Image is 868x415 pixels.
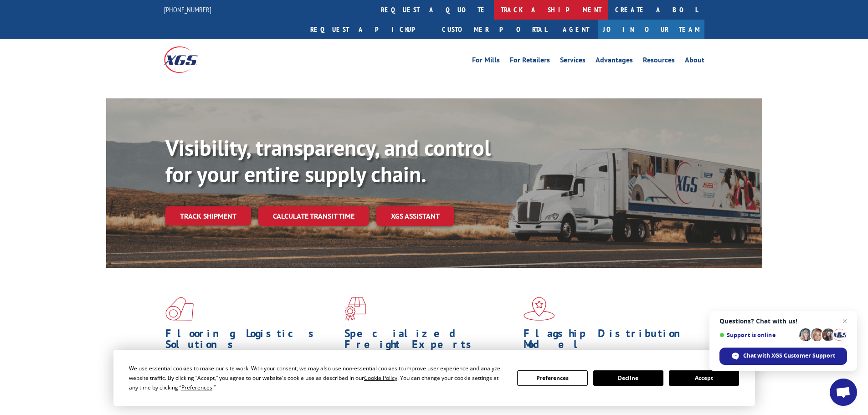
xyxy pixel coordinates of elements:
[344,328,517,354] h1: Specialized Freight Experts
[164,5,211,14] a: [PHONE_NUMBER]
[129,364,506,392] div: We use essential cookies to make our site work. With your consent, we may also use non-essential ...
[593,370,663,386] button: Decline
[510,56,550,67] a: For Retailers
[517,370,587,386] button: Preferences
[165,328,338,354] h1: Flooring Logistics Solutions
[165,297,194,321] img: xgs-icon-total-supply-chain-intelligence-red
[524,328,696,354] h1: Flagship Distribution Model
[303,20,435,39] a: Request a pickup
[719,318,847,325] span: Questions? Chat with us!
[364,374,397,382] span: Cookie Policy
[165,133,491,188] b: Visibility, transparency, and control for your entire supply chain.
[596,56,633,67] a: Advantages
[181,384,212,391] span: Preferences
[165,206,251,225] a: Track shipment
[258,206,369,226] a: Calculate transit time
[719,348,847,365] div: Chat with XGS Customer Support
[669,370,739,386] button: Accept
[376,206,454,226] a: XGS ASSISTANT
[435,20,554,39] a: Customer Portal
[598,20,704,39] a: Join Our Team
[685,56,704,67] a: About
[113,350,755,406] div: Cookie Consent Prompt
[560,56,586,67] a: Services
[554,20,598,39] a: Agent
[344,297,366,321] img: xgs-icon-focused-on-flooring-red
[743,352,835,360] span: Chat with XGS Customer Support
[839,316,850,327] span: Close chat
[719,332,796,338] span: Support is online
[830,379,857,406] div: Open chat
[643,56,675,67] a: Resources
[472,56,500,67] a: For Mills
[524,297,555,321] img: xgs-icon-flagship-distribution-model-red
